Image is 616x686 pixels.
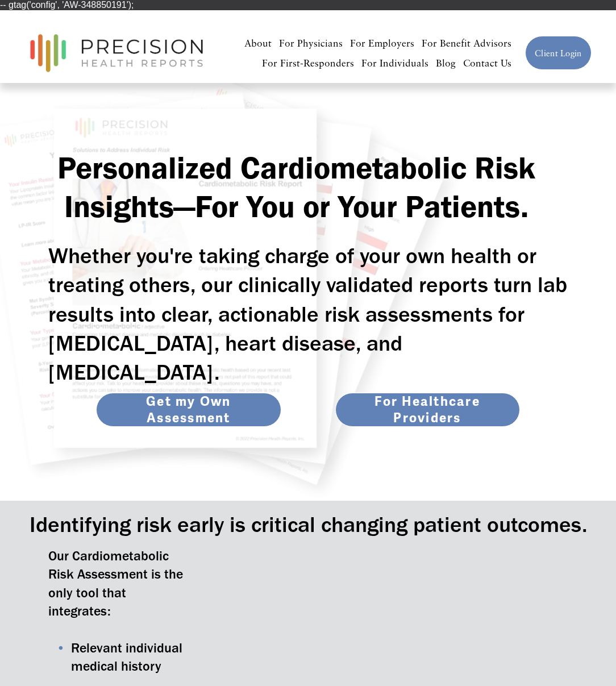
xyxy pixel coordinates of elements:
[335,393,520,427] a: For Healthcare Providers
[436,53,456,73] a: Blog
[463,53,511,73] a: Contact Us
[244,34,272,53] a: About
[525,36,592,70] a: Client Login
[96,393,281,427] a: Get my Own Assessment
[57,149,543,225] strong: Personalized Cardiometabolic Risk Insights—For You or Your Patients.
[262,53,354,73] a: For First-Responders
[422,34,511,53] a: For Benefit Advisors
[24,29,209,77] img: Precision Health Reports
[279,34,343,53] a: For Physicians
[71,639,186,675] span: Relevant individual medical history
[559,631,616,686] iframe: Chat Widget
[30,510,587,538] span: Identifying risk early is critical changing patient outcomes.
[350,34,414,53] a: For Employers
[48,241,567,386] h2: Whether you're taking charge of your own health or treating others, our clinically validated repo...
[48,547,186,620] span: Our Cardiometabolic Risk Assessment is the only tool that integrates:
[361,53,428,73] a: For Individuals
